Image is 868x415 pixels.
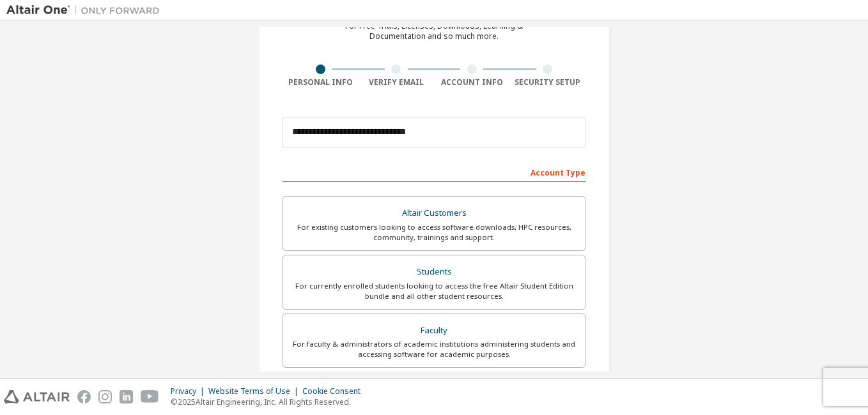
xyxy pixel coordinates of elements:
[291,263,577,281] div: Students
[120,390,133,404] img: linkedin.svg
[171,386,208,396] div: Privacy
[434,77,510,87] div: Account Info
[291,222,577,243] div: For existing customers looking to access software downloads, HPC resources, community, trainings ...
[291,204,577,222] div: Altair Customers
[283,162,585,182] div: Account Type
[6,4,166,17] img: Altair One
[510,77,586,87] div: Security Setup
[283,77,359,87] div: Personal Info
[291,339,577,359] div: For faculty & administrators of academic institutions administering students and accessing softwa...
[291,281,577,301] div: For currently enrolled students looking to access the free Altair Student Edition bundle and all ...
[359,77,435,87] div: Verify Email
[141,390,159,404] img: youtube.svg
[4,390,70,404] img: altair_logo.svg
[291,322,577,340] div: Faculty
[171,396,368,407] p: © 2025 Altair Engineering, Inc. All Rights Reserved.
[77,390,91,404] img: facebook.svg
[302,386,368,396] div: Cookie Consent
[98,390,112,404] img: instagram.svg
[208,386,302,396] div: Website Terms of Use
[345,21,523,41] div: For Free Trials, Licenses, Downloads, Learning & Documentation and so much more.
